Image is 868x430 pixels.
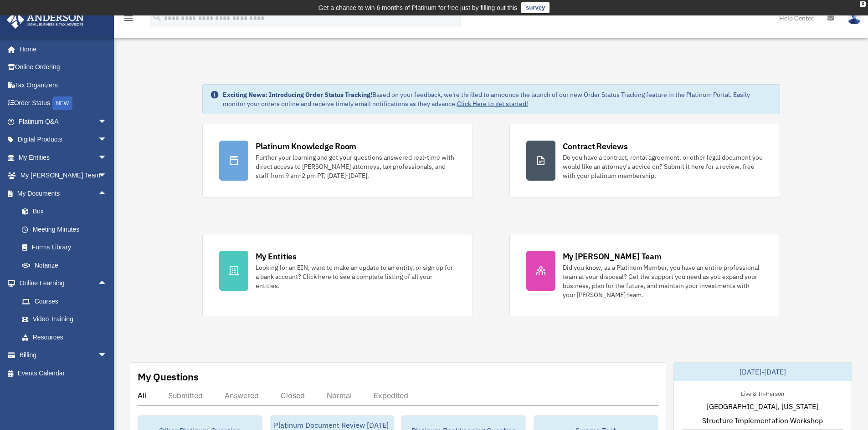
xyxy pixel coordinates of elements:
div: My Entities [256,251,297,262]
div: Looking for an EIN, want to make an update to an entity, or sign up for a bank account? Click her... [256,263,456,290]
span: [GEOGRAPHIC_DATA], [US_STATE] [707,401,818,412]
img: Anderson Advisors Platinum Portal [4,11,87,29]
div: Get a chance to win 6 months of Platinum for free just by filling out this [318,2,518,13]
div: My Questions [138,370,199,384]
a: Resources [13,328,121,346]
div: Live & In-Person [734,388,791,398]
a: My [PERSON_NAME] Teamarrow_drop_down [6,167,121,185]
a: Online Ordering [6,58,121,76]
div: All [138,391,146,400]
a: Billingarrow_drop_down [6,346,121,364]
a: Home [6,40,116,58]
a: survey [521,2,550,13]
a: menu [123,16,134,24]
span: arrow_drop_down [98,131,116,149]
div: NEW [52,96,72,110]
span: arrow_drop_down [98,346,116,365]
strong: Exciting News: Introducing Order Status Tracking! [223,91,372,99]
a: Order StatusNEW [6,94,121,113]
span: arrow_drop_up [98,274,116,293]
div: Closed [281,391,305,400]
div: Answered [225,391,259,400]
div: Normal [327,391,352,400]
a: Digital Productsarrow_drop_down [6,131,121,149]
a: My Entitiesarrow_drop_down [6,148,121,167]
div: Platinum Knowledge Room [256,141,357,152]
a: Events Calendar [6,364,121,382]
div: Based on your feedback, we're thrilled to announce the launch of our new Order Status Tracking fe... [223,90,772,108]
a: Online Learningarrow_drop_up [6,274,121,293]
a: Meeting Minutes [13,220,121,238]
div: My [PERSON_NAME] Team [563,251,662,262]
div: Do you have a contract, rental agreement, or other legal document you would like an attorney's ad... [563,153,763,180]
a: Video Training [13,310,121,329]
a: Platinum Q&Aarrow_drop_down [6,112,121,131]
a: Courses [13,292,121,310]
i: menu [123,13,134,24]
span: arrow_drop_down [98,167,116,185]
div: close [860,1,866,7]
div: Did you know, as a Platinum Member, you have an entire professional team at your disposal? Get th... [563,263,763,299]
a: Contract Reviews Do you have a contract, rental agreement, or other legal document you would like... [509,124,780,197]
div: [DATE]-[DATE] [674,363,852,381]
i: search [152,12,162,22]
a: Notarize [13,256,121,274]
span: arrow_drop_down [98,112,116,131]
a: My Documentsarrow_drop_up [6,184,121,202]
span: arrow_drop_down [98,148,116,167]
img: User Pic [847,11,861,25]
a: Forms Library [13,238,121,257]
div: Submitted [168,391,203,400]
a: My Entities Looking for an EIN, want to make an update to an entity, or sign up for a bank accoun... [202,234,473,316]
a: My [PERSON_NAME] Team Did you know, as a Platinum Member, you have an entire professional team at... [509,234,780,316]
span: Structure Implementation Workshop [702,415,823,426]
a: Tax Organizers [6,76,121,94]
div: Contract Reviews [563,141,628,152]
div: Further your learning and get your questions answered real-time with direct access to [PERSON_NAM... [256,153,456,180]
div: Expedited [374,391,408,400]
a: Box [13,202,121,221]
span: arrow_drop_up [98,184,116,203]
a: Platinum Knowledge Room Further your learning and get your questions answered real-time with dire... [202,124,473,197]
a: Click Here to get started! [457,100,528,108]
